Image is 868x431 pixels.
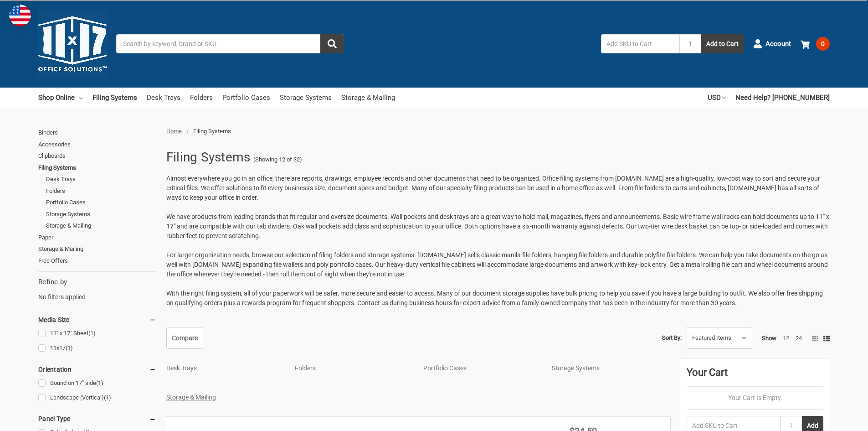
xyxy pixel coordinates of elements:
a: Folders [190,88,213,108]
a: Storage & Mailing [38,243,156,255]
a: Storage & Mailing [341,88,395,108]
p: With the right filing system, all of your paperwork will be safer, more secure and easier to acce... [166,289,830,308]
input: Search by keyword, brand or SKU [116,34,344,53]
span: Filing Systems [193,128,231,135]
a: Folders [46,185,156,197]
label: Sort By: [662,331,682,345]
a: Storage & Mailing [166,394,216,401]
a: 24 [796,335,802,342]
h5: Media Size [38,314,156,325]
a: 12 [783,335,789,342]
span: 0 [816,37,830,51]
h1: Filing Systems [166,145,251,169]
a: Free Offers [38,255,156,267]
a: Storage Systems [46,208,156,220]
h5: Panel Type [38,413,156,424]
a: USD [708,88,726,108]
a: Storage Systems [280,88,332,108]
a: Filing Systems [38,162,156,174]
a: 11" x 17" Sheet [38,327,156,340]
span: (1) [96,379,103,386]
a: Desk Trays [147,88,180,108]
span: (1) [104,394,111,401]
div: No filters applied [38,277,156,301]
a: Bound on 17" side [38,377,156,389]
a: Paper [38,232,156,244]
span: (Showing 12 of 32) [253,155,302,164]
a: Account [753,32,791,56]
span: Show [762,335,776,342]
a: Portfolio Cases [46,197,156,208]
a: Clipboards [38,150,156,162]
a: Shop Online [38,88,83,108]
a: Storage Systems [552,364,600,372]
a: Accessories [38,139,156,151]
a: Desk Trays [46,173,156,185]
a: 0 [801,32,830,56]
input: Add SKU to Cart [601,34,679,53]
a: Folders [295,364,316,372]
a: Binders [38,127,156,139]
span: Account [765,39,791,49]
a: Portfolio Cases [222,88,270,108]
a: Storage & Mailing [46,220,156,232]
p: For larger organization needs, browse our selection of filing folders and storage systems. [DOMAI... [166,250,830,279]
span: (1) [66,344,73,351]
h5: Orientation [38,364,156,375]
a: Portfolio Cases [423,364,467,372]
a: Filing Systems [92,88,137,108]
a: Need Help? [PHONE_NUMBER] [735,88,830,108]
a: 11x17 [38,342,156,354]
h5: Refine by [38,277,156,287]
button: Add to Cart [701,34,744,53]
a: Home [166,128,182,135]
img: 11x17.com [38,10,107,78]
a: Compare [166,327,203,349]
p: Almost everywhere you go in an office, there are reports, drawings, employee records and other do... [166,174,830,203]
a: Desk Trays [166,364,197,372]
span: (1) [88,330,96,337]
img: duty and tax information for United States [9,5,31,26]
a: Landscape (Vertical) [38,392,156,404]
p: We have products from leading brands that fit regular and oversize documents. Wall pockets and de... [166,212,830,241]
